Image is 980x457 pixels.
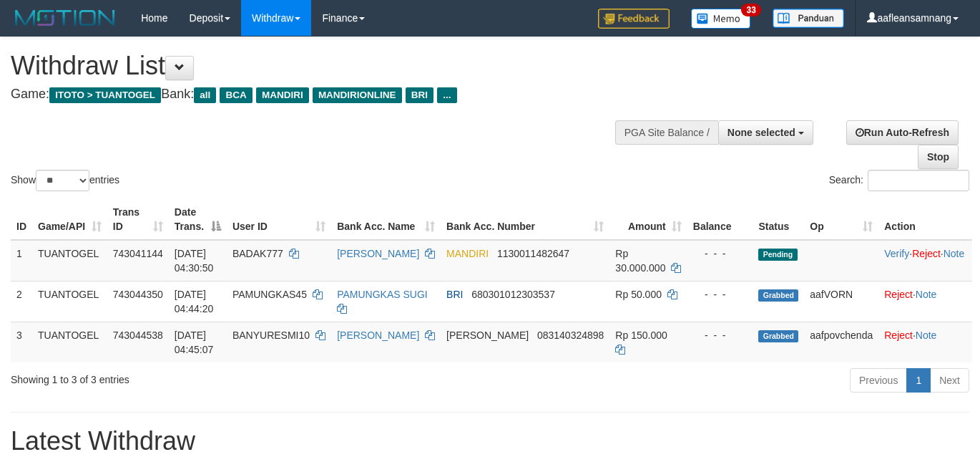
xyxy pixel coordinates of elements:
th: Amount: activate to sort column ascending [609,199,687,240]
a: Stop [918,145,959,169]
span: Grabbed [758,289,798,302]
td: 3 [11,322,32,362]
td: TUANTOGEL [32,281,107,322]
a: Run Auto-Refresh [846,120,959,145]
a: 1 [906,368,931,393]
span: MANDIRIONLINE [313,87,402,103]
a: Reject [884,289,913,300]
span: Rp 150.000 [615,329,667,341]
img: Feedback.jpg [598,9,670,29]
th: Bank Acc. Number: activate to sort column ascending [441,199,609,240]
a: Note [944,248,965,259]
td: 2 [11,281,32,322]
td: · · [878,240,972,282]
span: 33 [741,4,760,16]
th: Balance [687,199,753,240]
th: Status [753,199,804,240]
div: - - - [693,287,748,302]
a: PAMUNGKAS SUGI [337,289,428,300]
span: ... [437,87,456,103]
th: ID [11,199,32,240]
a: Previous [850,368,907,393]
a: Reject [912,248,941,259]
span: Pending [758,249,797,261]
img: MOTION_logo.png [11,7,119,29]
label: Search: [829,170,969,191]
span: PAMUNGKAS45 [232,289,307,300]
a: Next [930,368,969,393]
td: aafVORN [804,281,878,322]
span: Rp 30.000.000 [615,248,665,274]
div: - - - [693,328,748,342]
span: [DATE] 04:44:20 [175,289,214,314]
span: all [194,87,216,103]
span: MANDIRI [256,87,309,103]
span: BANYURESMI10 [232,329,310,341]
span: [DATE] 04:45:07 [175,329,214,355]
select: Showentries [36,170,89,191]
img: Button%20Memo.svg [691,9,751,29]
span: Copy 083140324898 to clipboard [537,329,604,341]
span: Grabbed [758,330,798,342]
h1: Latest Withdraw [11,427,969,456]
div: - - - [693,246,748,261]
td: · [878,322,972,362]
span: Rp 50.000 [615,289,662,300]
span: MANDIRI [446,248,489,259]
h1: Withdraw List [11,52,639,80]
a: Verify [884,248,909,259]
span: ITOTO > TUANTOGEL [49,87,161,103]
span: 743044350 [113,289,163,300]
div: PGA Site Balance / [615,120,718,145]
a: Note [916,289,937,300]
td: 1 [11,240,32,282]
td: aafpovchenda [804,322,878,362]
th: Game/API: activate to sort column ascending [32,199,107,240]
th: Date Trans.: activate to sort column descending [169,199,227,240]
span: Copy 1130011482647 to clipboard [497,248,569,259]
h4: Game: Bank: [11,87,639,102]
span: [DATE] 04:30:50 [175,248,214,274]
span: [PERSON_NAME] [446,329,529,341]
img: panduan.png [773,9,844,28]
a: [PERSON_NAME] [337,248,419,259]
th: Op: activate to sort column ascending [804,199,878,240]
span: BRI [446,289,463,300]
span: BCA [220,87,252,103]
span: BADAK777 [232,248,283,259]
div: Showing 1 to 3 of 3 entries [11,367,398,387]
th: Trans ID: activate to sort column ascending [107,199,169,240]
a: [PERSON_NAME] [337,329,419,341]
span: Copy 680301012303537 to clipboard [471,289,555,300]
span: 743044538 [113,329,163,341]
label: Show entries [11,170,119,191]
a: Reject [884,329,913,341]
span: None selected [727,127,795,138]
input: Search: [868,170,969,191]
span: 743041144 [113,248,163,259]
span: BRI [406,87,433,103]
td: TUANTOGEL [32,322,107,362]
th: Bank Acc. Name: activate to sort column ascending [331,199,441,240]
th: User ID: activate to sort column ascending [227,199,331,240]
a: Note [916,329,937,341]
td: · [878,281,972,322]
th: Action [878,199,972,240]
button: None selected [718,120,813,145]
td: TUANTOGEL [32,240,107,282]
